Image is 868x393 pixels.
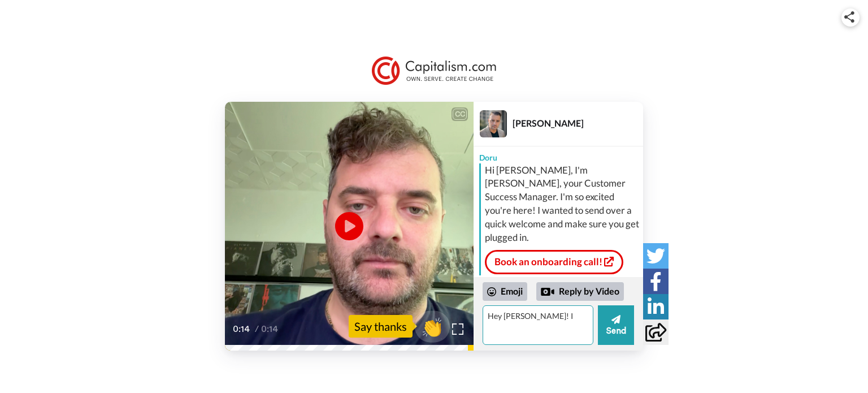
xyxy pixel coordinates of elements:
div: CC [453,109,467,120]
span: 0:14 [261,322,281,336]
img: ic_share.svg [844,11,854,23]
span: / [255,322,259,336]
button: 👏 [415,310,450,342]
a: Book an onboarding call! [485,250,623,274]
div: Hi [PERSON_NAME], I'm [PERSON_NAME], your Customer Success Manager. I'm so excited you're here! I... [485,163,640,245]
span: 0:14 [233,322,253,336]
button: Send [598,305,634,345]
div: Say thanks [349,315,413,338]
div: Reply by Video [541,285,554,299]
textarea: Hey [PERSON_NAME]! I [483,305,593,345]
div: [PERSON_NAME] [513,118,643,128]
img: Capitalism.com logo [372,57,496,85]
img: Profile Image [480,110,507,137]
span: 👏 [415,315,450,338]
div: Reply by Video [536,282,624,301]
img: Full screen [452,323,463,335]
div: Emoji [483,282,527,300]
div: Doru [474,146,643,163]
